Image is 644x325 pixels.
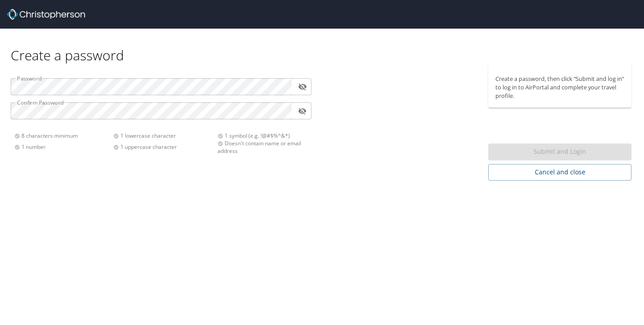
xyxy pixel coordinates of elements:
[11,29,633,64] div: Create a password
[218,139,306,155] div: Doesn't contain name or email address
[295,104,309,118] button: toggle password visibility
[14,132,113,139] div: 8 characters minimum
[113,143,212,151] div: 1 uppercase character
[14,143,113,151] div: 1 number
[218,132,306,139] div: 1 symbol (e.g. !@#$%^&*)
[113,132,212,139] div: 1 lowercase character
[488,164,631,181] button: Cancel and close
[495,167,624,178] span: Cancel and close
[295,80,309,93] button: toggle password visibility
[7,9,85,20] img: Christopherson_logo_rev.png
[495,75,624,101] p: Create a password, then click “Submit and log in” to log in to AirPortal and complete your travel...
